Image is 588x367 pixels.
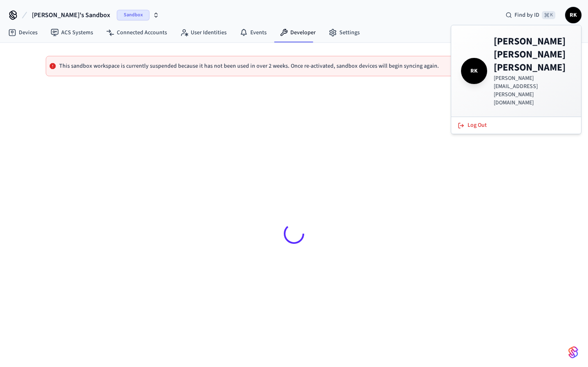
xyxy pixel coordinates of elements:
a: User Identities [174,25,233,40]
p: [PERSON_NAME][EMAIL_ADDRESS][PERSON_NAME][DOMAIN_NAME] [494,74,571,107]
a: Devices [2,25,44,40]
a: Connected Accounts [100,25,174,40]
div: Find by ID⌘ K [499,8,562,22]
a: Settings [322,25,366,40]
span: Find by ID [514,11,539,19]
h4: [PERSON_NAME] [PERSON_NAME] [PERSON_NAME] [494,35,571,74]
button: Log Out [453,119,579,132]
span: [PERSON_NAME]'s Sandbox [32,10,110,20]
a: Developer [273,25,322,40]
span: RK [463,60,486,82]
a: Events [233,25,273,40]
span: RK [566,8,581,22]
p: This sandbox workspace is currently suspended because it has not been used in over 2 weeks. Once ... [59,63,439,69]
button: RK [565,7,581,23]
a: ACS Systems [44,25,100,40]
img: SeamLogoGradient.69752ec5.svg [568,346,578,359]
span: ⌘ K [542,11,555,19]
span: Sandbox [117,10,149,20]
